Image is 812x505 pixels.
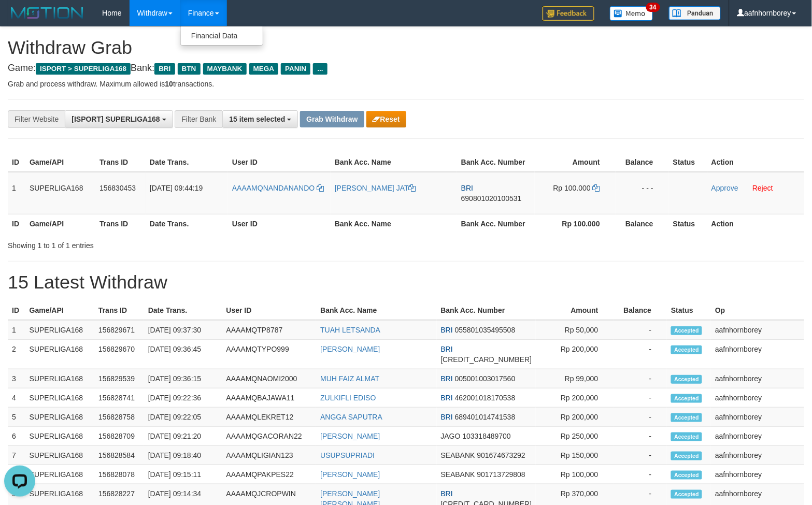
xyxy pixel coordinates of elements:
[25,340,94,369] td: SUPERLIGA168
[8,63,804,74] h4: Game: Bank:
[8,446,25,465] td: 7
[144,388,222,408] td: [DATE] 09:22:36
[457,214,535,233] th: Bank Acc. Number
[25,465,94,484] td: SUPERLIGA168
[461,194,522,203] span: Copy 690801020100531 to clipboard
[232,184,315,192] span: AAAAMQNANDANANDO
[671,490,702,499] span: Accepted
[4,4,35,35] button: Open LiveChat chat widget
[646,3,660,12] span: 34
[711,427,804,446] td: aafnhornborey
[320,413,382,421] a: ANGGA SAPUTRA
[222,369,317,388] td: AAAAMQNAOMI2000
[281,63,310,75] span: PANIN
[320,345,380,353] a: [PERSON_NAME]
[614,369,667,388] td: -
[144,427,222,446] td: [DATE] 09:21:20
[671,471,702,480] span: Accepted
[25,369,94,388] td: SUPERLIGA168
[536,340,614,369] td: Rp 200,000
[144,369,222,388] td: [DATE] 09:36:15
[616,153,669,172] th: Balance
[8,153,25,172] th: ID
[25,214,95,233] th: Game/API
[441,326,453,334] span: BRI
[320,432,380,440] a: [PERSON_NAME]
[536,465,614,484] td: Rp 100,000
[25,172,95,214] td: SUPERLIGA168
[441,374,453,383] span: BRI
[711,301,804,320] th: Op
[94,388,144,408] td: 156828741
[94,301,144,320] th: Trans ID
[593,184,600,192] a: Copy 100000 to clipboard
[441,470,475,479] span: SEABANK
[313,63,327,75] span: ...
[455,413,516,421] span: Copy 689401014741538 to clipboard
[25,320,94,340] td: SUPERLIGA168
[8,320,25,340] td: 1
[232,184,324,192] a: AAAAMQNANDANANDO
[614,446,667,465] td: -
[25,408,94,427] td: SUPERLIGA168
[222,110,298,128] button: 15 item selected
[8,236,331,251] div: Showing 1 to 1 of 1 entries
[8,37,804,58] h1: Withdraw Grab
[249,63,279,75] span: MEGA
[99,184,136,192] span: 156830453
[144,408,222,427] td: [DATE] 09:22:05
[222,465,317,484] td: AAAAMQPAKPES22
[94,320,144,340] td: 156829671
[711,340,804,369] td: aafnhornborey
[455,374,516,383] span: Copy 005001003017560 to clipboard
[228,153,331,172] th: User ID
[25,301,94,320] th: Game/API
[752,184,773,192] a: Reject
[711,465,804,484] td: aafnhornborey
[8,172,25,214] td: 1
[536,369,614,388] td: Rp 99,000
[222,320,317,340] td: AAAAMQTP8787
[671,394,702,403] span: Accepted
[667,301,711,320] th: Status
[671,345,702,354] span: Accepted
[711,369,804,388] td: aafnhornborey
[8,110,65,128] div: Filter Website
[461,184,473,192] span: BRI
[614,340,667,369] td: -
[707,153,804,172] th: Action
[203,63,247,75] span: MAYBANK
[8,79,804,89] p: Grab and process withdraw. Maximum allowed is transactions.
[94,340,144,369] td: 156829670
[144,301,222,320] th: Date Trans.
[320,451,375,459] a: USUPSUPRIADI
[441,345,453,353] span: BRI
[536,408,614,427] td: Rp 200,000
[178,63,201,75] span: BTN
[441,413,453,421] span: BRI
[669,153,707,172] th: Status
[72,115,160,123] span: [ISPORT] SUPERLIGA168
[671,452,702,460] span: Accepted
[320,326,380,334] a: TUAH LETSANDA
[222,427,317,446] td: AAAAMQGACORAN22
[455,394,516,402] span: Copy 462001018170538 to clipboard
[222,388,317,408] td: AAAAMQBAJAWA11
[25,427,94,446] td: SUPERLIGA168
[222,408,317,427] td: AAAAMQLEKRET12
[8,5,87,21] img: MOTION_logo.png
[614,320,667,340] td: -
[8,214,25,233] th: ID
[175,110,222,128] div: Filter Bank
[711,320,804,340] td: aafnhornborey
[25,388,94,408] td: SUPERLIGA168
[94,465,144,484] td: 156828078
[95,214,146,233] th: Trans ID
[94,427,144,446] td: 156828709
[671,375,702,384] span: Accepted
[614,427,667,446] td: -
[144,446,222,465] td: [DATE] 09:18:40
[65,110,173,128] button: [ISPORT] SUPERLIGA168
[536,301,614,320] th: Amount
[441,394,453,402] span: BRI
